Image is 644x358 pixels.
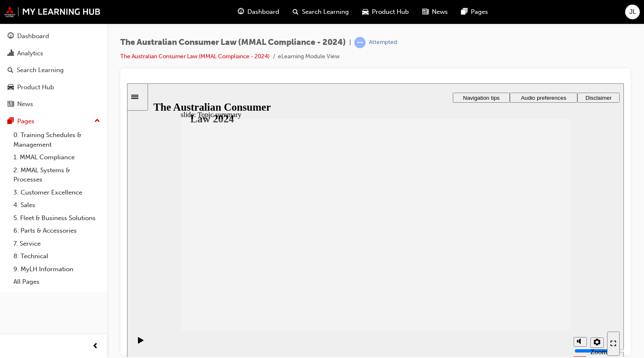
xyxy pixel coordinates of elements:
a: 2. MMAL Systems & Processes [10,164,104,186]
a: pages-iconPages [454,3,495,21]
a: 6. Parts & Accessories [10,224,104,237]
a: 0. Training Schedules & Management [10,129,104,151]
span: Product Hub [372,7,409,17]
div: News [17,99,33,109]
a: Analytics [3,46,104,61]
button: Navigation tips [326,9,383,19]
span: JL [629,7,636,17]
span: guage-icon [238,7,244,17]
a: All Pages [10,275,104,288]
div: Dashboard [17,31,49,41]
a: 9. MyLH Information [10,263,104,276]
span: up-icon [94,116,100,127]
a: guage-iconDashboard [231,3,286,21]
a: 7. Service [10,237,104,250]
span: News [432,7,448,17]
input: volume [447,264,501,271]
span: guage-icon [8,33,14,40]
button: Disclaimer [450,9,493,19]
a: news-iconNews [415,3,454,21]
div: Attempted [369,39,397,47]
div: Pages [17,117,34,126]
span: learningRecordVerb_ATTEMPT-icon [354,37,366,48]
label: Zoom to fit [463,265,480,289]
li: eLearning Module View [278,52,340,62]
button: Settings [463,254,477,265]
button: Enter full-screen (Ctrl+Alt+F) [480,248,493,272]
button: Audio preferences [383,9,450,19]
a: 4. Sales [10,199,104,212]
a: Dashboard [3,29,104,44]
span: Disclaimer [458,11,484,18]
button: Mute (Ctrl+Alt+M) [447,254,460,263]
nav: slide navigation [480,246,493,274]
span: search-icon [8,67,13,74]
a: 1. MMAL Compliance [10,151,104,164]
a: The Australian Consumer Law (MMAL Compliance - 2024) [120,53,270,60]
span: prev-icon [92,341,99,352]
button: Pages [3,114,104,129]
div: Search Learning [17,65,64,75]
span: pages-icon [461,7,467,17]
a: Search Learning [3,62,104,78]
a: Product Hub [3,80,104,95]
div: playback controls [4,246,18,274]
span: | [349,38,351,47]
div: Product Hub [17,83,54,92]
div: misc controls [442,246,476,274]
a: car-iconProduct Hub [356,3,415,21]
button: DashboardAnalyticsSearch LearningProduct HubNews [3,27,104,114]
span: Dashboard [247,7,279,17]
img: mmal [4,6,101,17]
a: 3. Customer Excellence [10,186,104,199]
span: Audio preferences [394,11,439,18]
span: car-icon [362,7,369,17]
span: Pages [471,7,488,17]
button: JL [625,5,640,19]
a: 5. Fleet & Business Solutions [10,212,104,225]
span: car-icon [8,84,14,91]
span: chart-icon [8,50,14,57]
button: Play (Ctrl+Alt+P) [4,253,18,267]
span: news-icon [422,7,428,17]
a: 8. Technical [10,250,104,263]
span: Search Learning [302,7,349,17]
div: Analytics [17,49,43,58]
span: Navigation tips [336,11,372,18]
a: search-iconSearch Learning [286,3,356,21]
span: news-icon [8,101,14,108]
a: News [3,96,104,112]
span: search-icon [293,7,299,17]
span: The Australian Consumer Law (MMAL Compliance - 2024) [120,38,346,47]
span: pages-icon [8,118,14,125]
